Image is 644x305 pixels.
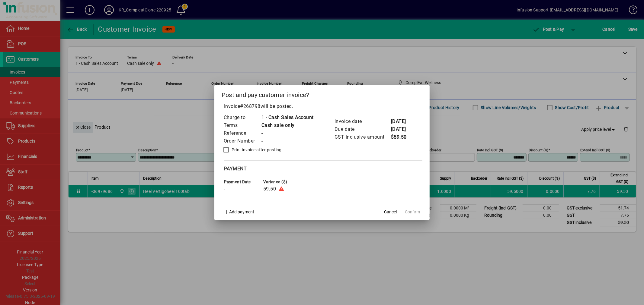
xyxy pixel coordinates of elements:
[263,186,276,192] span: 59.50
[223,129,261,137] td: Reference
[222,207,257,218] button: Add payment
[224,166,247,171] span: Payment
[224,180,260,184] span: Payment date
[334,118,391,125] td: Invoice date
[391,118,415,125] td: [DATE]
[224,186,226,192] span: -
[223,137,261,145] td: Order Number
[263,180,300,184] span: Variance ($)
[391,133,415,141] td: $59.50
[261,121,314,129] td: Cash sale only
[261,129,314,137] td: -
[240,103,261,109] span: #268798
[222,103,422,110] p: Invoice will be posted .
[223,121,261,129] td: Terms
[214,85,430,102] h2: Post and pay customer invoice?
[229,209,255,214] span: Add payment
[223,114,261,121] td: Charge to
[384,209,397,215] span: Cancel
[381,207,400,218] button: Cancel
[391,125,415,133] td: [DATE]
[334,125,391,133] td: Due date
[334,133,391,141] td: GST inclusive amount
[261,114,314,121] td: 1 - Cash Sales Account
[230,147,282,153] label: Print invoice after posting
[261,137,314,145] td: -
